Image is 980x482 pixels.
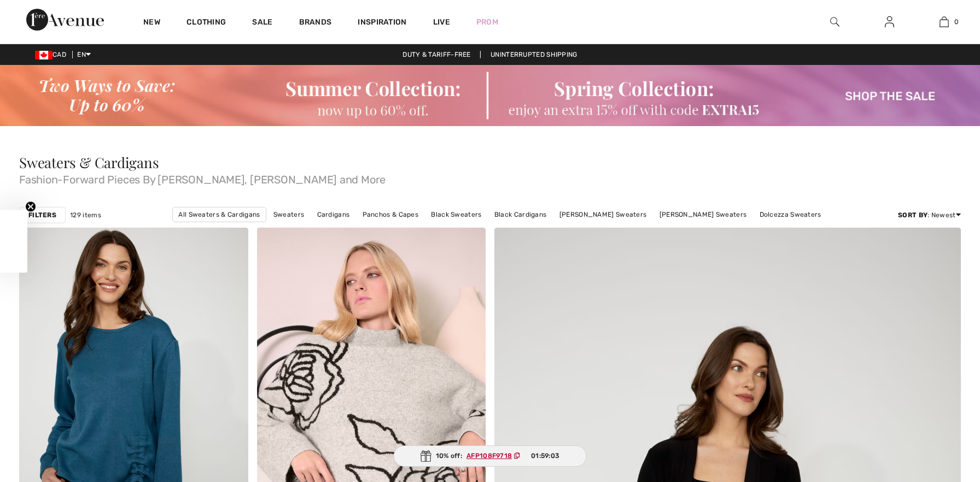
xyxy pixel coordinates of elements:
div: 10% off: [394,445,587,467]
img: My Info [885,15,894,28]
span: Sweaters & Cardigans [19,153,159,172]
a: Panchos & Capes [357,207,424,222]
a: [PERSON_NAME] Sweaters [554,207,652,222]
img: search the website [830,15,839,28]
strong: Filters [28,210,56,220]
a: New [143,17,160,29]
a: Cardigans [312,207,355,222]
a: [PERSON_NAME] Sweaters [654,207,752,222]
a: All Sweaters & Cardigans [172,207,266,222]
span: 129 items [70,210,101,220]
a: Black Sweaters [425,207,487,222]
button: Close teaser [25,201,36,212]
img: 1ère Avenue [26,9,104,31]
div: : Newest [898,210,961,220]
a: Black Cardigans [489,207,552,222]
a: Sign In [876,15,903,29]
a: Dolcezza Sweaters [754,207,827,222]
ins: AFP108F9718 [466,452,512,460]
span: 0 [954,17,959,27]
img: My Bag [940,15,949,28]
a: Sale [252,17,272,29]
span: Fashion-Forward Pieces By [PERSON_NAME], [PERSON_NAME] and More [19,170,961,185]
a: Clothing [186,17,226,29]
strong: Sort By [898,211,927,219]
a: Prom [476,16,498,28]
a: Sweaters [268,207,310,222]
span: EN [77,51,91,58]
a: Live [433,16,450,28]
img: Gift.svg [421,450,431,462]
img: Canadian Dollar [35,51,52,59]
a: 0 [917,15,971,28]
a: Brands [299,17,332,29]
span: Inspiration [358,17,406,29]
span: CAD [35,51,71,58]
span: 01:59:03 [531,451,559,461]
